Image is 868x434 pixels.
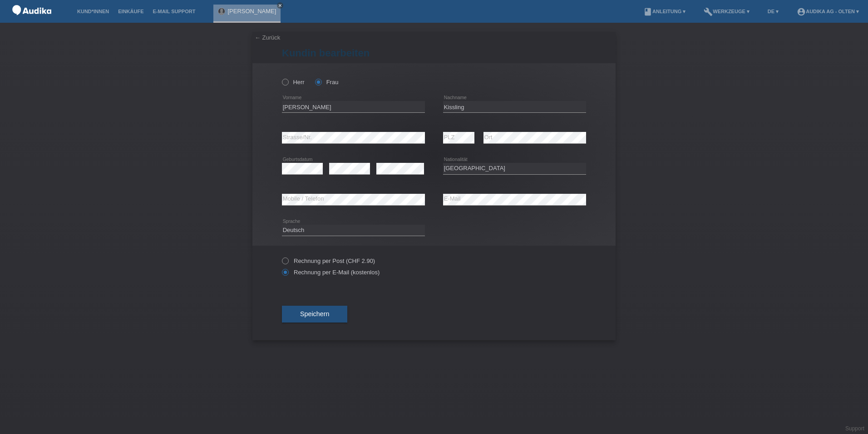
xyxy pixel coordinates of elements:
input: Frau [315,79,321,85]
a: E-Mail Support [148,9,200,14]
input: Herr [282,79,288,85]
label: Rechnung per E-Mail (kostenlos) [282,269,380,276]
i: close [278,3,282,8]
button: Speichern [282,306,347,323]
a: Support [845,425,864,432]
a: account_circleAudika AG - Olten ▾ [792,9,863,14]
a: POS — MF Group [9,18,54,25]
i: account_circle [797,7,806,16]
a: DE ▾ [763,9,783,14]
a: Kund*innen [73,9,113,14]
input: Rechnung per Post (CHF 2.90) [282,257,288,269]
a: close [277,2,283,9]
input: Rechnung per E-Mail (kostenlos) [282,269,288,280]
span: Speichern [300,310,329,318]
label: Herr [282,79,305,86]
a: bookAnleitung ▾ [639,9,690,14]
label: Frau [315,79,338,86]
a: buildWerkzeuge ▾ [699,9,754,14]
label: Rechnung per Post (CHF 2.90) [282,257,375,264]
h1: Kundin bearbeiten [282,47,586,59]
a: Einkäufe [113,9,148,14]
i: book [643,7,652,16]
a: [PERSON_NAME] [227,8,276,15]
a: ← Zurück [255,34,280,41]
i: build [704,7,713,16]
